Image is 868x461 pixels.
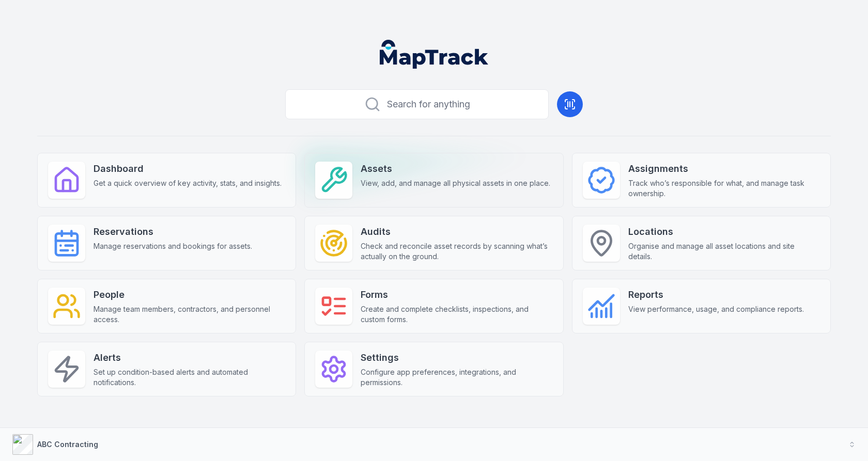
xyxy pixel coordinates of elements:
a: AssetsView, add, and manage all physical assets in one place. [304,153,563,208]
span: Configure app preferences, integrations, and permissions. [361,367,552,388]
strong: Alerts [94,351,285,365]
a: DashboardGet a quick overview of key activity, stats, and insights. [37,153,296,208]
strong: Reports [628,288,804,302]
strong: People [94,288,285,302]
span: Check and reconcile asset records by scanning what’s actually on the ground. [361,241,552,262]
strong: Assignments [628,162,820,176]
a: AuditsCheck and reconcile asset records by scanning what’s actually on the ground. [304,216,563,271]
a: ReportsView performance, usage, and compliance reports. [572,279,831,333]
strong: Dashboard [94,162,282,176]
strong: Audits [361,225,552,239]
strong: Reservations [94,225,252,239]
strong: Forms [361,288,552,302]
span: Track who’s responsible for what, and manage task ownership. [628,178,820,199]
a: FormsCreate and complete checklists, inspections, and custom forms. [304,279,563,333]
span: Set up condition-based alerts and automated notifications. [94,367,285,388]
button: Search for anything [285,89,549,119]
strong: Assets [361,162,550,176]
a: SettingsConfigure app preferences, integrations, and permissions. [304,342,563,396]
span: Manage team members, contractors, and personnel access. [94,304,285,325]
span: Organise and manage all asset locations and site details. [628,241,820,262]
span: Get a quick overview of key activity, stats, and insights. [94,178,282,188]
strong: Locations [628,225,820,239]
a: ReservationsManage reservations and bookings for assets. [37,216,296,271]
a: LocationsOrganise and manage all asset locations and site details. [572,216,831,271]
span: View, add, and manage all physical assets in one place. [361,178,550,188]
span: Create and complete checklists, inspections, and custom forms. [361,304,552,325]
strong: ABC Contracting [37,440,98,449]
span: Manage reservations and bookings for assets. [94,241,252,251]
strong: Settings [361,351,552,365]
a: AssignmentsTrack who’s responsible for what, and manage task ownership. [572,153,831,208]
a: AlertsSet up condition-based alerts and automated notifications. [37,342,296,396]
span: View performance, usage, and compliance reports. [628,304,804,314]
nav: Global [363,40,505,69]
a: PeopleManage team members, contractors, and personnel access. [37,279,296,333]
span: Search for anything [387,97,470,112]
